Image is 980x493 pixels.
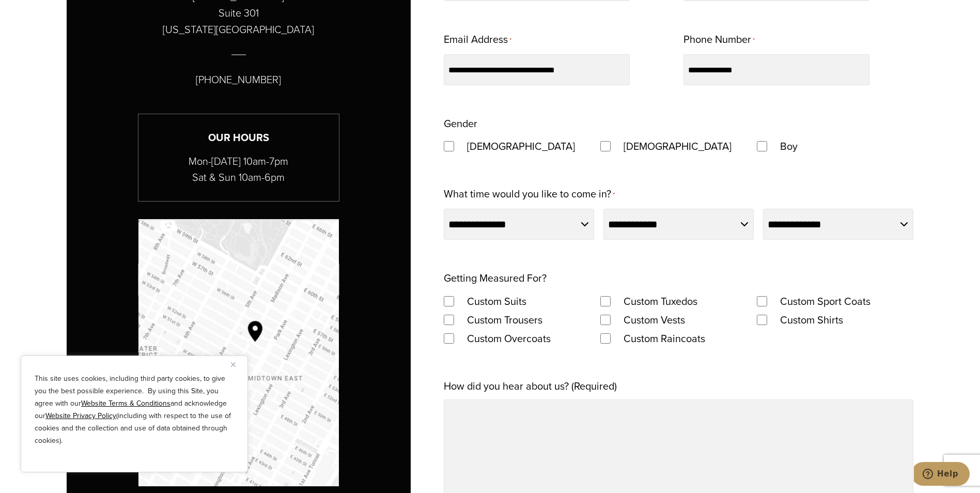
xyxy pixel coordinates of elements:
[770,292,881,311] label: Custom Sport Coats
[770,311,853,329] label: Custom Shirts
[914,462,970,488] iframe: Opens a widget where you can chat to one of our agents
[138,130,339,146] h3: Our Hours
[444,269,547,287] legend: Getting Measured For?
[770,137,808,156] label: Boy
[457,329,561,348] label: Custom Overcoats
[45,410,116,421] a: Website Privacy Policy
[444,377,617,395] label: How did you hear about us? (Required)
[613,137,742,156] label: [DEMOGRAPHIC_DATA]
[683,30,755,50] label: Phone Number
[35,373,234,447] p: This site uses cookies, including third party cookies, to give you the best possible experience. ...
[613,329,715,348] label: Custom Raincoats
[457,311,553,329] label: Custom Trousers
[138,153,339,186] p: Mon-[DATE] 10am-7pm Sat & Sun 10am-6pm
[196,71,281,88] p: [PHONE_NUMBER]
[444,114,477,133] legend: Gender
[231,362,236,367] img: Close
[138,219,339,486] img: Google map with pin showing Alan David location at Madison Avenue & 53rd Street NY
[444,30,511,50] label: Email Address
[457,137,585,156] label: [DEMOGRAPHIC_DATA]
[613,311,695,329] label: Custom Vests
[138,219,339,486] a: Map to Alan David Custom
[613,292,708,311] label: Custom Tuxedos
[231,358,243,371] button: Close
[444,184,615,205] label: What time would you like to come in?
[457,292,537,311] label: Custom Suits
[81,398,170,409] a: Website Terms & Conditions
